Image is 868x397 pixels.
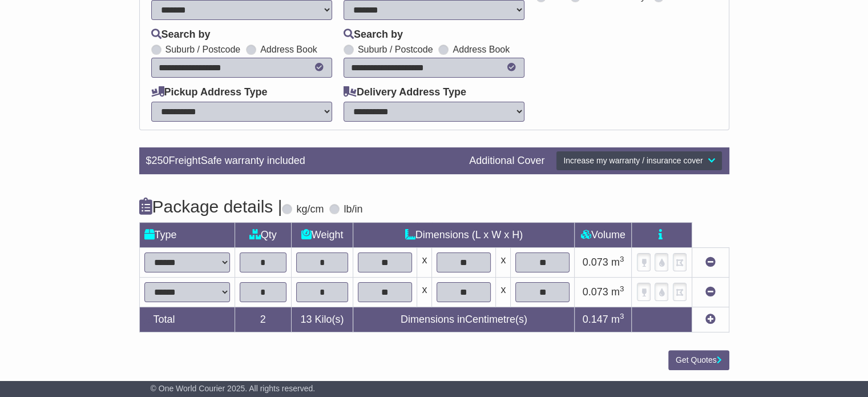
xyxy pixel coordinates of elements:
td: Qty [235,222,291,247]
span: 13 [300,314,312,325]
div: Additional Cover [463,155,550,167]
td: Type [139,222,235,247]
td: Weight [291,222,353,247]
label: Pickup Address Type [151,86,268,99]
span: Increase my warranty / insurance cover [563,156,703,165]
sup: 3 [620,284,624,293]
sup: 3 [620,255,624,263]
label: Address Book [453,44,510,55]
td: Kilo(s) [291,307,353,332]
td: 2 [235,307,291,332]
sup: 3 [620,312,624,320]
label: Suburb / Postcode [358,44,433,55]
span: 0.073 [583,256,608,268]
td: x [417,277,432,307]
h4: Package details | [139,197,282,216]
span: 0.073 [583,286,608,298]
span: © One World Courier 2025. All rights reserved. [151,384,316,393]
label: Search by [151,29,211,41]
a: Remove this item [705,256,716,268]
label: Suburb / Postcode [165,44,241,55]
span: m [611,286,624,298]
span: m [611,256,624,268]
a: Add new item [705,314,716,325]
button: Increase my warranty / insurance cover [556,151,722,171]
label: lb/in [344,203,362,216]
label: Address Book [260,44,317,55]
label: Search by [344,29,403,41]
td: x [417,247,432,277]
div: $ FreightSafe warranty included [140,155,464,167]
label: kg/cm [296,203,324,216]
a: Remove this item [705,286,716,298]
td: x [496,277,511,307]
span: 250 [152,155,169,166]
span: 0.147 [583,314,608,325]
button: Get Quotes [668,350,729,370]
td: Dimensions (L x W x H) [353,222,575,247]
td: x [496,247,511,277]
label: Delivery Address Type [344,86,466,99]
td: Volume [575,222,632,247]
td: Total [139,307,235,332]
span: m [611,314,624,325]
td: Dimensions in Centimetre(s) [353,307,575,332]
